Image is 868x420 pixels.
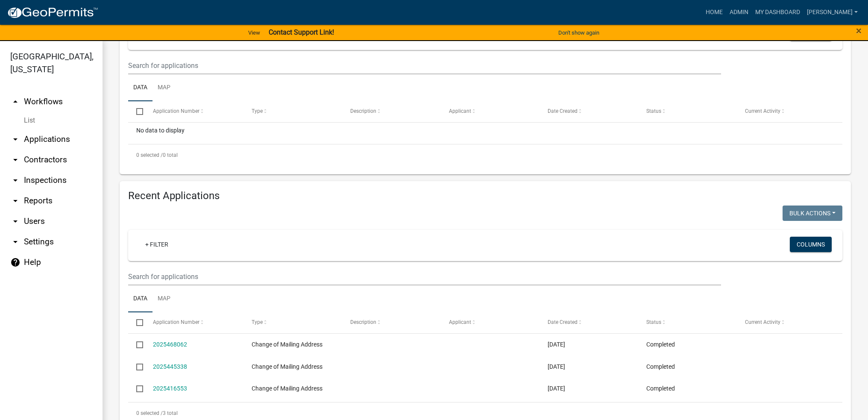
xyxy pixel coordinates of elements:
span: Applicant [449,108,471,114]
a: Home [702,4,726,21]
span: Date Created [548,319,578,325]
i: arrow_drop_down [10,175,21,185]
span: Status [646,319,661,325]
span: Application Number [153,319,199,325]
span: 0 selected / [136,152,163,158]
button: Close [856,26,862,36]
a: 2025468062 [153,341,187,348]
a: Admin [726,4,752,21]
div: No data to display [128,123,842,144]
i: arrow_drop_down [10,196,21,206]
a: + Filter [138,237,175,252]
datatable-header-cell: Current Activity [737,312,836,333]
span: Date Created [548,108,578,114]
a: View [245,26,264,40]
datatable-header-cell: Applicant [441,101,540,122]
span: 0 selected / [136,410,163,416]
i: arrow_drop_down [10,155,21,165]
datatable-header-cell: Applicant [441,312,540,333]
i: arrow_drop_up [10,97,21,107]
datatable-header-cell: Description [342,312,441,333]
span: Type [252,319,263,325]
datatable-header-cell: Current Activity [737,101,836,122]
span: Description [350,108,376,114]
span: Description [350,319,376,325]
span: Change of Mailing Address [252,341,323,348]
span: Type [252,108,263,114]
span: Change of Mailing Address [252,363,323,370]
span: Completed [646,341,675,348]
h4: Recent Applications [128,190,842,202]
datatable-header-cell: Application Number [144,101,243,122]
datatable-header-cell: Status [638,101,737,122]
datatable-header-cell: Status [638,312,737,333]
a: 2025445338 [153,363,187,370]
span: × [856,25,862,37]
i: arrow_drop_down [10,237,21,247]
input: Search for applications [128,57,721,74]
button: Don't show again [555,26,603,40]
input: Search for applications [128,268,721,285]
datatable-header-cell: Select [128,101,144,122]
span: Change of Mailing Address [252,385,323,392]
datatable-header-cell: Description [342,101,441,122]
span: 08/22/2025 [548,341,565,348]
span: Applicant [449,319,471,325]
div: 0 total [128,144,842,166]
button: Bulk Actions [783,206,842,221]
span: Completed [646,363,675,370]
a: [PERSON_NAME] [803,4,861,21]
strong: Contact Support Link! [269,28,334,36]
a: 2025416553 [153,385,187,392]
datatable-header-cell: Application Number [144,312,243,333]
datatable-header-cell: Type [243,101,342,122]
a: Data [128,74,152,102]
datatable-header-cell: Date Created [540,101,638,122]
datatable-header-cell: Date Created [540,312,638,333]
a: Map [152,74,176,102]
datatable-header-cell: Type [243,312,342,333]
span: Application Number [153,108,199,114]
a: Data [128,285,152,313]
a: Map [152,285,176,313]
i: arrow_drop_down [10,216,21,226]
a: My Dashboard [752,4,803,21]
span: Current Activity [745,108,780,114]
datatable-header-cell: Select [128,312,144,333]
span: 07/05/2025 [548,363,565,370]
button: Columns [790,237,832,252]
span: Status [646,108,661,114]
span: Current Activity [745,319,780,325]
i: arrow_drop_down [10,134,21,144]
span: 05/05/2025 [548,385,565,392]
span: Completed [646,385,675,392]
i: help [10,257,21,267]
